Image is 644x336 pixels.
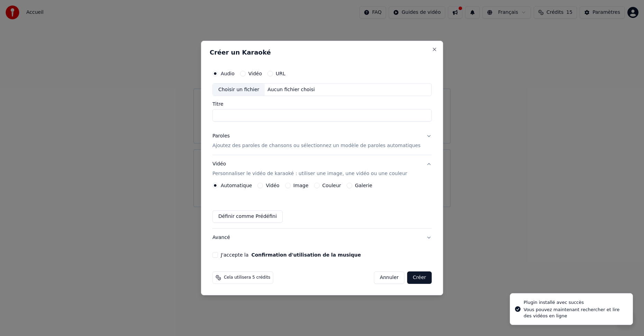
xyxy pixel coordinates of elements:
label: URL [276,71,285,76]
button: Avancé [212,229,432,247]
button: Annuler [374,271,404,284]
label: Titre [212,102,432,107]
label: Couleur [322,183,341,188]
p: Ajoutez des paroles de chansons ou sélectionnez un modèle de paroles automatiques [212,143,421,150]
button: VidéoPersonnaliser le vidéo de karaoké : utiliser une image, une vidéo ou une couleur [212,155,432,183]
div: Aucun fichier choisi [265,86,318,93]
label: J'accepte la [221,252,361,257]
button: ParolesAjoutez des paroles de chansons ou sélectionnez un modèle de paroles automatiques [212,127,432,155]
p: Personnaliser le vidéo de karaoké : utiliser une image, une vidéo ou une couleur [212,170,407,177]
button: J'accepte la [251,252,361,257]
div: Vidéo [212,161,407,177]
div: VidéoPersonnaliser le vidéo de karaoké : utiliser une image, une vidéo ou une couleur [212,183,432,228]
button: Créer [407,271,432,284]
label: Audio [221,71,234,76]
label: Vidéo [248,71,262,76]
span: Cela utilisera 5 crédits [224,275,270,280]
label: Galerie [355,183,372,188]
label: Automatique [221,183,252,188]
div: Paroles [212,133,230,140]
label: Image [293,183,309,188]
h2: Créer un Karaoké [210,49,434,56]
div: Choisir un fichier [213,84,265,96]
label: Vidéo [266,183,279,188]
button: Définir comme Prédéfini [212,210,283,223]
